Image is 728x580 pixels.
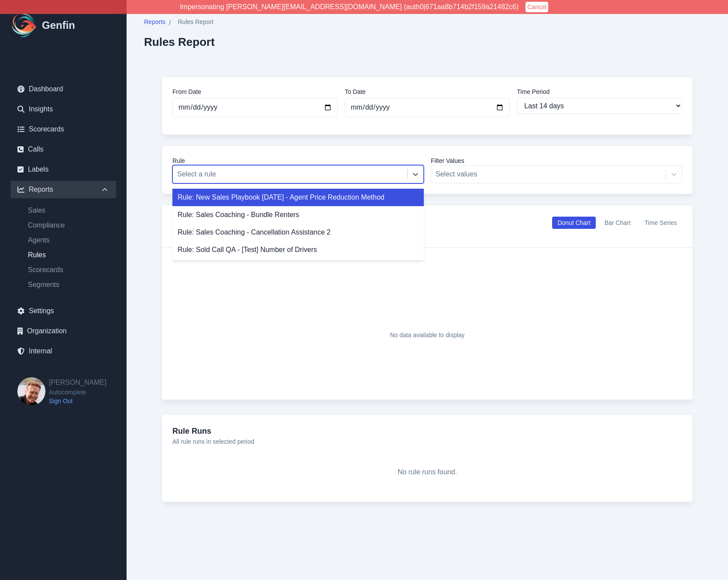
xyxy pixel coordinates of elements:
label: From Date [172,87,338,96]
h2: [PERSON_NAME] [49,377,106,388]
a: Scorecards [21,265,116,275]
img: Logo [10,11,38,39]
div: Rule: Sales Coaching - Bundle Renters [172,206,424,224]
a: Compliance [21,220,116,231]
span: Rules Report [178,17,213,26]
div: Rule: New Sales Playbook [DATE] - Agent Price Reduction Method [172,189,424,206]
div: Reports [10,181,116,198]
button: Cancel [525,2,548,12]
h3: Rule Runs [172,425,682,437]
a: Dashboard [10,80,116,98]
label: Time Period [517,87,682,96]
div: Rule: Sold Call QA - [Test] Number of Drivers [172,241,424,259]
button: Bar Chart [599,217,636,229]
label: Filter Values [431,156,682,165]
p: All rule runs in selected period [172,437,682,446]
a: Agents [21,235,116,245]
a: Settings [10,302,116,320]
a: Internal [10,342,116,360]
a: Labels [10,161,116,178]
button: Donut Chart [552,217,595,229]
a: Sign Out [49,397,106,405]
h2: Rules Report [144,35,215,48]
span: Autocomplete [49,388,106,397]
div: No rule runs found. [172,453,682,491]
h1: Genfin [42,18,75,32]
a: Insights [10,100,116,118]
a: Segments [21,280,116,290]
a: Reports [144,17,165,28]
label: To Date [345,87,510,96]
a: Scorecards [10,121,116,138]
span: Reports [144,17,165,26]
p: No data available to display [390,331,464,339]
a: Rules [21,250,116,260]
button: Time Series [639,217,682,229]
label: Rule [172,156,424,165]
img: Brian Dunagan [17,377,45,405]
div: Rule: Sales Coaching - Cancellation Assistance 2 [172,224,424,241]
a: Calls [10,141,116,158]
a: Sales [21,205,116,216]
a: Organization [10,322,116,340]
span: / [169,18,171,28]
